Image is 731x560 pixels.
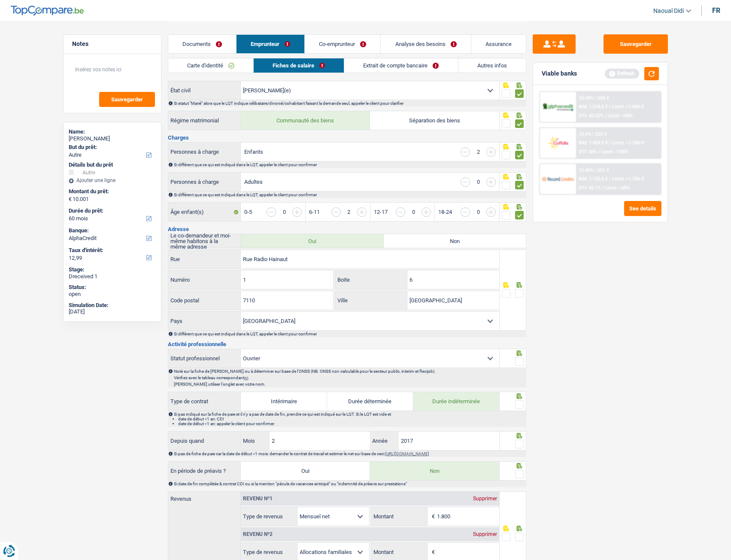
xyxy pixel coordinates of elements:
label: Depuis quand [168,434,241,448]
label: Oui [241,462,370,480]
div: fr [712,6,720,15]
button: Sauvegarder [99,92,155,107]
label: Statut professionnel [168,349,241,368]
label: Durée indéterminée [413,392,500,411]
span: / [609,104,611,110]
img: TopCompare Logo [11,6,84,16]
div: [PERSON_NAME] [69,135,156,142]
span: Limit: <60% [608,113,633,119]
div: open [69,291,156,298]
label: Adultes [244,179,263,185]
p: [PERSON_NAME] utiliser l'onglet avec votre nom. [174,382,525,387]
div: 2 [474,149,482,155]
li: date de début >1 an: CDI [178,417,525,421]
label: Enfants [244,149,263,155]
span: / [609,140,611,146]
label: Ville [335,291,407,310]
label: Rue [168,250,241,268]
span: Naoual Didi [653,7,684,15]
a: Analyse des besoins [381,35,470,53]
span: / [602,185,604,191]
label: Année [370,432,398,450]
label: Type de contrat [168,395,241,408]
label: But du prêt: [69,144,154,151]
img: AlphaCredit [542,102,574,112]
div: Name: [69,128,156,135]
span: Sauvegarder [111,97,143,102]
label: Code postal [168,291,241,310]
label: Non [370,462,499,480]
a: Autres infos [458,58,526,73]
label: En période de préavis ? [168,464,241,478]
span: / [605,113,607,119]
div: Si différent que ce qui est indiqué dans le LQT, appeler le client pour confirmer [174,332,525,336]
button: See details [624,201,661,216]
span: / [609,176,611,182]
span: DTI: 36% [579,149,597,155]
label: Numéro [168,271,241,289]
input: MM [270,432,370,450]
label: Taux d'intérêt: [69,247,154,254]
label: Durée déterminée [327,392,413,411]
div: 0 [280,209,288,215]
li: date de début <1 an: appeler le client pour confirmer [178,421,525,426]
span: NAI: 1 125,6 € [579,176,608,182]
a: Fiches de salaire [254,58,344,73]
div: 0 [474,179,482,185]
div: Si statut "Marié" alors que le LQT indique célibataire/divorcé/cohabitant faisant la demande seul... [174,101,525,106]
div: Dreceived 1 [69,273,156,280]
div: Si pas indiqué sur la fiche de paie et il n'y a pas de date de fin, prendre ce qui est indiqué su... [174,412,525,426]
label: Montant du prêt: [69,188,154,195]
img: Cofidis [542,135,574,151]
span: NAI: 1 458,5 € [579,140,608,146]
div: Si date de fin complétée & contrat CDI ou si la mention "pécule de vacances anticipé" ou "indemni... [174,481,525,486]
div: Ajouter une ligne [69,177,156,183]
label: Personnes à charge [168,173,241,191]
div: Status: [69,284,156,291]
p: Noté sur la fiche de [PERSON_NAME] ou à déterminer sur base de l'ONSS (NB. ONSS non calculable po... [174,369,525,374]
h5: Notes [72,40,152,48]
div: Détails but du prêt [69,161,156,168]
span: Limit: >1.100 € [612,140,644,146]
span: / [598,149,600,155]
label: Revenus [168,492,241,502]
div: 12.9% | 223 € [579,131,607,137]
div: Revenu nº2 [241,532,275,537]
div: Si différent que ce qui est indiqué dans le LQT, appeler le client pour confirmer [174,192,525,197]
label: Mois [241,432,269,450]
div: Simulation Date: [69,302,156,309]
a: Documents [168,35,236,53]
span: DTI: 40.25% [579,113,604,119]
h3: Adresse [168,226,526,232]
span: Limit: <65% [605,185,630,191]
span: € [69,196,72,203]
span: DTI: 42.1% [579,185,601,191]
p: Vérifiez avec le tableau correspondant . [174,375,525,380]
a: [URL][DOMAIN_NAME] [385,451,429,456]
label: Boite [335,271,407,289]
label: Communauté des biens [241,111,370,130]
button: Sauvegarder [604,34,668,54]
a: Naoual Didi [646,4,691,18]
span: Limit: <100% [601,149,629,155]
div: Revenu nº1 [241,496,275,501]
label: Personnes à charge [168,143,241,161]
div: Viable banks [542,70,577,77]
div: Supprimer [471,532,499,537]
span: NAI: 1 218,6 € [579,104,608,110]
div: Refresh [605,69,639,78]
label: Montant [371,507,428,526]
div: 12.45% | 221 € [579,167,609,173]
a: Extrait de compte bancaire [344,58,458,73]
span: Limit: >1.706 € [612,176,644,182]
label: Âge enfant(s) [168,203,241,221]
label: Durée du prêt: [69,207,154,214]
label: Le co-demandeur et moi-même habitons à la même adresse [168,234,242,248]
div: 12.99% | 224 € [579,95,609,101]
label: État civil [168,81,241,100]
a: Co-emprunteur [305,35,380,53]
label: Régime matrimonial [168,114,241,128]
div: Si pas de fiche de paie car la date de début <1 mois: demander le contrat de travail et estimer l... [174,451,525,456]
span: € [428,507,437,526]
div: Stage: [69,266,156,273]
